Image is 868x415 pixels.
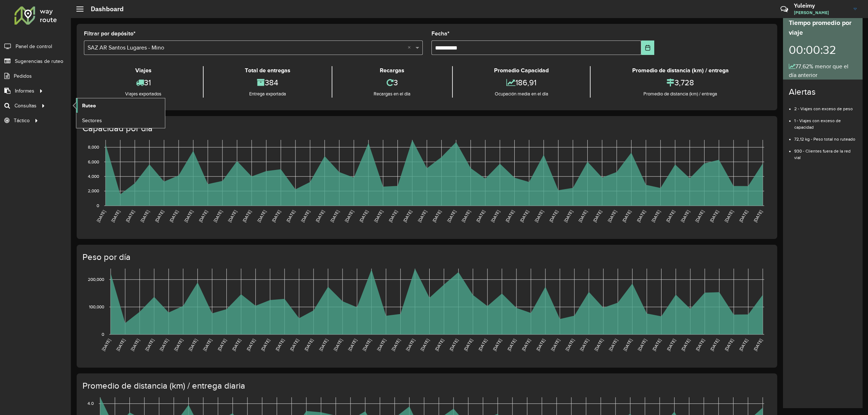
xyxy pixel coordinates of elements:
[88,174,99,179] text: 4,000
[198,209,208,223] text: [DATE]
[592,66,768,75] div: Promedio de distancia (km) / entrega
[455,75,588,90] div: 186,91
[242,209,252,223] text: [DATE]
[101,338,111,352] text: [DATE]
[592,75,768,90] div: 3,728
[76,113,165,128] a: Sectores
[217,338,227,352] text: [DATE]
[794,131,857,142] li: 72,12 kg - Peso total no ruteado
[789,62,857,80] div: 77,62% menor que el día anterior
[88,189,99,193] text: 2,000
[246,338,256,352] text: [DATE]
[82,102,96,110] span: Ruteo
[506,338,517,352] text: [DATE]
[651,338,662,352] text: [DATE]
[82,252,770,262] h4: Peso por día
[110,209,121,223] text: [DATE]
[534,209,544,223] text: [DATE]
[89,304,104,309] text: 100,000
[492,338,502,352] text: [DATE]
[680,209,690,223] text: [DATE]
[475,209,486,223] text: [DATE]
[231,338,242,352] text: [DATE]
[417,209,427,223] text: [DATE]
[334,90,450,98] div: Recargas en el día
[15,57,63,65] span: Sugerencias de ruteo
[88,145,99,150] text: 8,000
[169,209,179,223] text: [DATE]
[446,209,457,223] text: [DATE]
[402,209,413,223] text: [DATE]
[592,90,768,98] div: Promedio de distancia (km) / entrega
[140,209,150,223] text: [DATE]
[376,338,387,352] text: [DATE]
[213,209,223,223] text: [DATE]
[724,209,734,223] text: [DATE]
[86,90,201,98] div: Viajes exportados
[205,90,330,98] div: Entrega exportada
[183,209,194,223] text: [DATE]
[463,338,473,352] text: [DATE]
[86,75,201,90] div: 31
[637,338,647,352] text: [DATE]
[144,338,155,352] text: [DATE]
[608,338,618,352] text: [DATE]
[102,332,104,337] text: 0
[362,338,372,352] text: [DATE]
[794,100,857,112] li: 2 - Viajes con exceso de peso
[434,338,444,352] text: [DATE]
[82,123,770,134] h4: Capacidad por día
[519,209,529,223] text: [DATE]
[315,209,325,223] text: [DATE]
[405,338,416,352] text: [DATE]
[563,209,574,223] text: [DATE]
[16,43,52,50] span: Panel de control
[300,209,311,223] text: [DATE]
[97,203,99,208] text: 0
[130,338,140,352] text: [DATE]
[521,338,531,352] text: [DATE]
[695,338,705,352] text: [DATE]
[622,338,633,352] text: [DATE]
[334,66,450,75] div: Recargas
[15,87,34,95] span: Informes
[227,209,238,223] text: [DATE]
[334,75,450,90] div: 3
[680,338,691,352] text: [DATE]
[490,209,501,223] text: [DATE]
[88,277,104,282] text: 200,000
[550,338,561,352] text: [DATE]
[347,338,358,352] text: [DATE]
[593,338,604,352] text: [DATE]
[14,102,37,110] span: Consultas
[260,338,271,352] text: [DATE]
[753,338,763,352] text: [DATE]
[789,87,857,97] h4: Alertas
[358,209,369,223] text: [DATE]
[14,117,30,124] span: Táctico
[578,209,588,223] text: [DATE]
[82,117,102,124] span: Sectores
[344,209,354,223] text: [DATE]
[448,338,459,352] text: [DATE]
[202,338,213,352] text: [DATE]
[84,5,124,13] h2: Dashboard
[738,209,749,223] text: [DATE]
[82,381,770,391] h4: Promedio de distancia (km) / entrega diaria
[724,338,734,352] text: [DATE]
[271,209,281,223] text: [DATE]
[535,338,546,352] text: [DATE]
[565,338,575,352] text: [DATE]
[789,38,857,62] div: 00:00:32
[285,209,296,223] text: [DATE]
[88,401,94,406] text: 4.0
[431,29,450,38] label: Fecha
[621,209,632,223] text: [DATE]
[794,9,848,16] span: [PERSON_NAME]
[477,338,488,352] text: [DATE]
[14,72,32,80] span: Pedidos
[738,338,749,352] text: [DATE]
[76,98,165,113] a: Ruteo
[289,338,299,352] text: [DATE]
[373,209,384,223] text: [DATE]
